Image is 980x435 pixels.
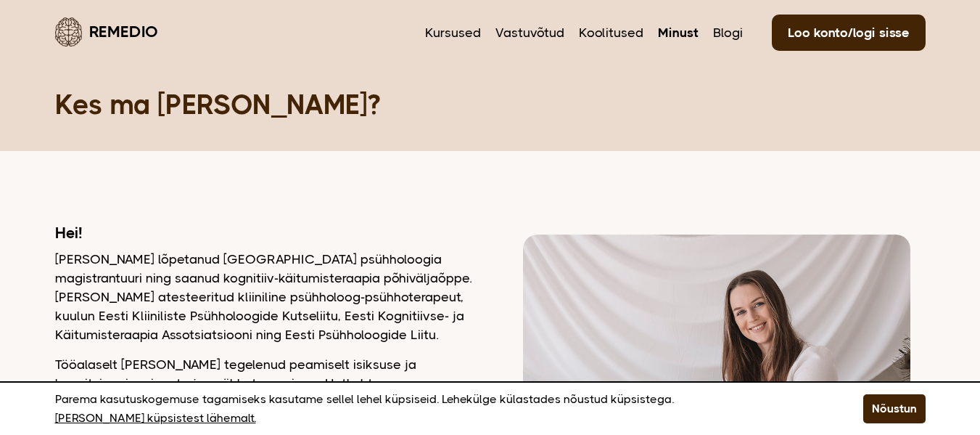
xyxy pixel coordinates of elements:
[55,17,82,46] img: Remedio logo
[495,23,564,42] a: Vastuvõtud
[55,390,827,428] p: Parema kasutuskogemuse tagamiseks kasutame sellel lehel küpsiseid. Lehekülge külastades nõustud k...
[425,23,481,42] a: Kursused
[55,15,158,49] a: Remedio
[772,15,926,51] a: Loo konto/logi sisse
[713,23,743,42] a: Blogi
[863,394,926,423] button: Nõustun
[55,224,472,243] h2: Hei!
[55,409,256,428] a: [PERSON_NAME] küpsistest lähemalt.
[579,23,643,42] a: Koolitused
[658,23,699,42] a: Minust
[55,87,926,122] h1: Kes ma [PERSON_NAME]?
[55,250,472,344] p: [PERSON_NAME] lõpetanud [GEOGRAPHIC_DATA] psühholoogia magistrantuuri ning saanud kognitiiv-käitu...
